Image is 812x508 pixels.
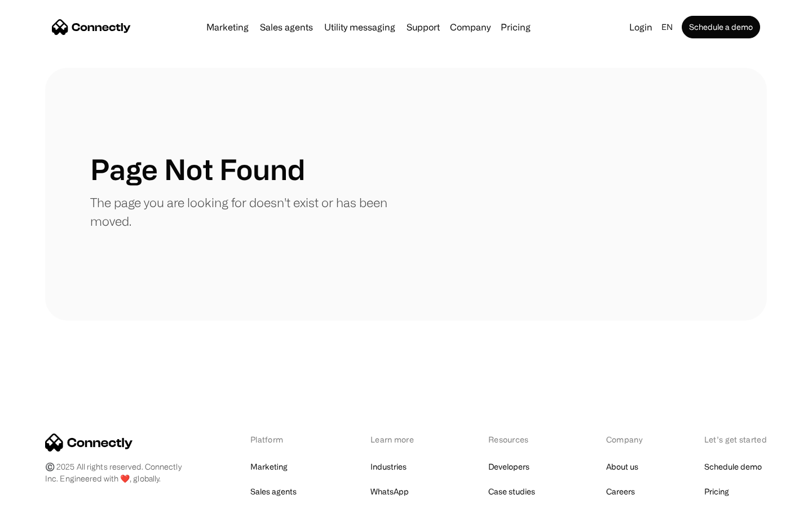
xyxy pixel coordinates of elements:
[402,23,444,32] a: Support
[320,23,400,32] a: Utility messaging
[90,193,406,230] p: The page you are looking for doesn't exist or has been moved.
[52,19,131,36] a: home
[370,433,430,445] div: Learn more
[250,433,312,445] div: Platform
[657,19,679,35] div: en
[250,459,288,475] a: Marketing
[606,484,635,500] a: Careers
[682,16,760,38] a: Schedule a demo
[606,459,638,475] a: About us
[661,19,673,35] div: en
[625,19,657,35] a: Login
[488,459,529,475] a: Developers
[447,19,494,35] div: Company
[704,433,767,445] div: Let’s get started
[496,23,535,32] a: Pricing
[370,484,409,500] a: WhatsApp
[202,23,253,32] a: Marketing
[450,19,491,35] div: Company
[488,433,548,445] div: Resources
[704,484,729,500] a: Pricing
[90,152,305,186] h1: Page Not Found
[704,459,762,475] a: Schedule demo
[488,484,535,500] a: Case studies
[23,488,68,504] ul: Language list
[370,459,407,475] a: Industries
[255,23,317,32] a: Sales agents
[606,433,646,445] div: Company
[250,484,297,500] a: Sales agents
[11,487,68,504] aside: Language selected: English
